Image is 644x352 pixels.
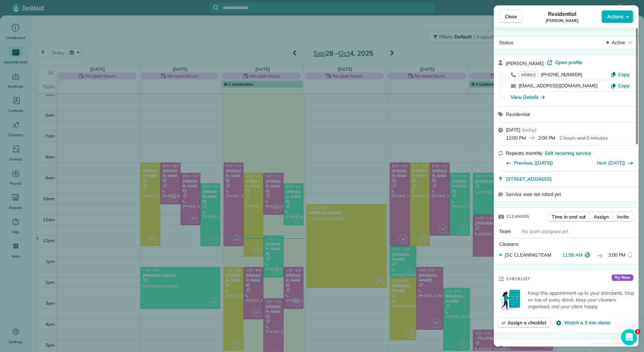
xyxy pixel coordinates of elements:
span: [DATE] [506,127,520,133]
span: Copy [618,83,630,89]
a: [STREET_ADDRESS] [506,176,635,182]
button: Assign a checklist [498,318,551,328]
a: [EMAIL_ADDRESS][DOMAIN_NAME] [519,83,598,89]
span: [STREET_ADDRESS] [506,176,552,182]
span: Watch a 5 min demo [564,319,610,326]
iframe: Intercom live chat [621,329,637,345]
span: Residential [506,111,530,117]
span: [PERSON_NAME] [506,60,544,66]
span: 2:00 PM [608,252,626,260]
span: Time in and out [552,213,586,220]
a: Next ([DATE]) [597,160,625,166]
button: View Details [511,94,545,100]
span: Assign [594,213,609,220]
span: [PHONE_NUMBER] [541,71,582,78]
span: MOBILE [519,71,538,78]
span: 12:00 PM [506,135,526,141]
span: Open profile [555,59,582,66]
span: · [544,61,547,66]
button: Copy [611,71,630,78]
a: MOBILE[PHONE_NUMBER] [519,71,582,78]
span: No team assigned yet [522,228,569,234]
p: 2 hours and 0 minutes [559,135,607,141]
button: Next ([DATE]) [597,159,634,166]
button: Previous ([DATE]) [506,159,553,166]
span: Billing [507,345,523,351]
span: JSC CLEANING TEAM [505,252,551,258]
span: Copy [618,71,630,78]
span: Try Now [612,274,633,281]
span: Edit recurring service [545,150,591,156]
span: 1 [635,329,640,334]
button: Assign [589,212,613,222]
span: Cleaners [507,213,529,220]
span: 11:58 AM [562,252,583,260]
button: Watch a 5 min demo [556,319,610,326]
span: Repeats monthly [506,150,542,156]
span: Active [612,39,625,46]
span: Team [499,228,511,234]
span: Invite [617,213,629,220]
button: Close [499,10,523,23]
span: Close [505,13,517,20]
span: Billing actions [595,345,625,352]
span: Checklist [507,275,530,282]
span: Actions [607,13,623,20]
span: Assign a checklist [508,319,546,326]
a: Open profile [547,59,582,66]
button: Time in and out [547,212,590,222]
button: Copy [611,82,630,89]
button: Invite [612,212,633,222]
span: ( today ) [522,127,537,133]
p: Keep this appointment up to your standards. Stay on top of every detail, keep your cleaners organ... [528,290,635,310]
span: Cleaners [499,241,518,247]
span: [PERSON_NAME] [546,18,579,23]
span: Previous ([DATE]) [514,159,553,166]
span: Service was not rated yet [506,191,561,198]
span: 2:00 PM [538,135,556,141]
span: Status [499,39,513,46]
span: Residential [548,10,577,18]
